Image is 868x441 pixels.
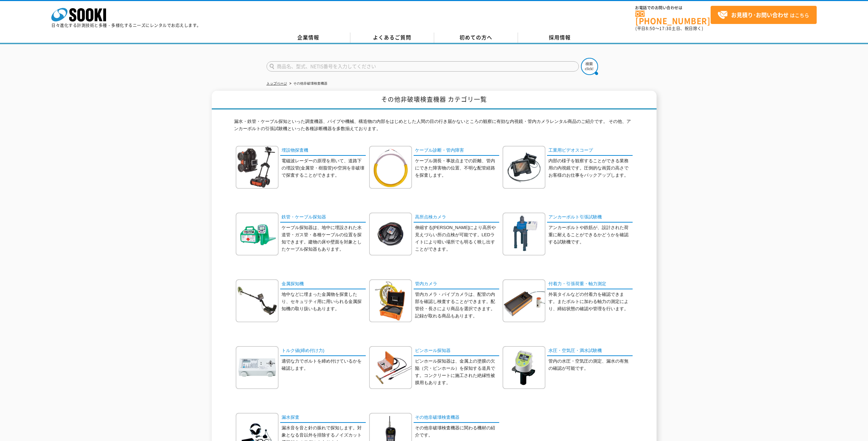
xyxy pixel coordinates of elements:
[236,146,278,189] img: 埋設物探査機
[635,6,711,10] span: お電話でのお問い合わせは
[369,146,412,189] img: ケーブル診断・管内障害
[635,25,703,32] span: (平日 ～ 土日、祝日除く)
[434,33,518,43] a: 初めての方へ
[369,346,412,389] img: ピンホール探知器
[280,346,366,356] a: トルク値(締め付け力)
[267,61,579,72] input: 商品名、型式、NETIS番号を入力してください
[547,279,633,289] a: 付着力・引張荷重・軸力測定
[581,58,598,75] img: btn_search.png
[659,25,672,32] span: 17:30
[51,23,201,27] p: 日々進化する計測技術と多種・多様化するニーズにレンタルでお応えします。
[717,10,809,20] span: はこちら
[503,146,545,189] img: 工業用ビデオスコープ
[711,6,817,24] a: お見積り･お問い合わせはこちら
[414,346,499,356] a: ピンホール探知器
[459,34,492,41] span: 初めての方へ
[369,279,412,322] img: 管内カメラ
[548,358,633,372] p: 管内の水圧・空気圧の測定、漏水の有無の確認が可能です。
[415,291,499,319] p: 管内カメラ・パイプカメラは、配管の内部を確認し検査することができます。配管径・長さにより商品を選択できます。記録が取れる商品もあります。
[280,213,366,223] a: 鉄管・ケーブル探知器
[369,213,412,255] img: 高所点検カメラ
[280,146,366,156] a: 埋設物探査機
[236,213,278,255] img: 鉄管・ケーブル探知器
[267,33,350,43] a: 企業情報
[414,146,499,156] a: ケーブル診断・管内障害
[282,157,366,179] p: 電磁波レーダーの原理を用いて、道路下の埋設管(金属管・樹脂管)や空洞を非破壊で探査することができます。
[415,157,499,179] p: ケーブル測長・事故点までの距離、管内にできた障害物の位置、不明な配管経路を探査します。
[288,80,327,87] li: その他非破壊検査機器
[635,11,711,25] a: [PHONE_NUMBER]
[267,81,287,85] a: トップページ
[548,291,633,312] p: 外装タイルなどの付着力を確認できます。またボルトに加わる軸力の測定により、締結状態の確認や管理を行います。
[547,346,633,356] a: 水圧・空気圧・満水試験機
[415,224,499,253] p: 伸縮する[PERSON_NAME]により高所や見えづらい所の点検が可能です。LEDライトにより暗い場所でも明るく映し出すことができます。
[415,425,499,439] p: その他非破壊検査機器に関わる機材の紹介です。
[280,279,366,289] a: 金属探知機
[212,91,657,110] h1: その他非破壊検査機器 カテゴリ一覧
[282,291,366,312] p: 地中などに埋まった金属物を探査したり、セキュリティ用に用いられる金属探知機の取り扱いもあります。
[282,224,366,253] p: ケーブル探知器は、地中に埋設された水道管・ガス管・各種ケーブルの位置を探知できます。建物の床や壁面を対象としたケーブル探知器もあります。
[236,346,278,389] img: トルク値(締め付け力)
[503,279,545,322] img: 付着力・引張荷重・軸力測定
[547,146,633,156] a: 工業用ビデオスコープ
[548,224,633,245] p: アンカーボルトや鉄筋が、設計された荷重に耐えることができるかどうかを確認する試験機です。
[236,279,278,322] img: 金属探知機
[646,25,655,32] span: 8:50
[503,213,545,255] img: アンカーボルト引張試験機
[350,33,434,43] a: よくあるご質問
[234,118,634,136] p: 漏水・鉄管・ケーブル探知といった調査機器、パイプや機械、構造物の内部をはじめとした人間の目の行き届かないところの観察に有効な内視鏡・管内カメラレンタル商品のご紹介です。 その他、アンカーボルトの...
[503,346,545,389] img: 水圧・空気圧・満水試験機
[548,157,633,179] p: 内部の様子を観察することができる業務用の内視鏡です。圧倒的な画質の高さでお客様のお仕事をバックアップします。
[415,358,499,386] p: ピンホール探知器は、金属上の塗膜の欠陥（穴・ピンホール）を探知する道具です。コンクリートに施工された絶縁性被膜用もあります。
[518,33,602,43] a: 採用情報
[414,279,499,289] a: 管内カメラ
[547,213,633,223] a: アンカーボルト引張試験機
[414,413,499,423] a: その他非破壊検査機器
[731,11,789,19] strong: お見積り･お問い合わせ
[414,213,499,223] a: 高所点検カメラ
[280,413,366,423] a: 漏水探査
[282,358,366,372] p: 適切な力でボルトを締め付けているかを確認します。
